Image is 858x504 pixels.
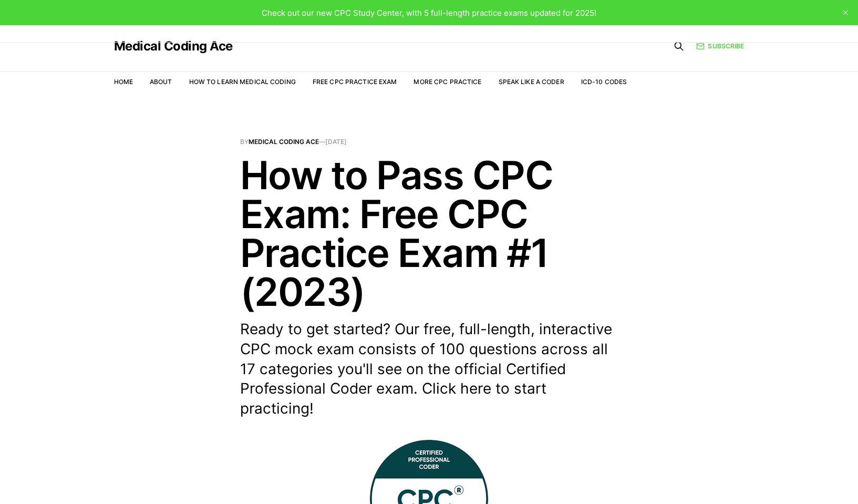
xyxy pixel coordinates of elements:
a: Medical Coding Ace [249,138,319,146]
a: Home [114,78,133,86]
span: Check out our new CPC Study Center, with 5 full-length practice exams updated for 2025! [262,8,596,18]
a: About [150,78,172,86]
time: [DATE] [325,138,347,146]
a: Speak Like a Coder [499,78,564,86]
span: By — [240,139,618,145]
a: Medical Coding Ace [114,40,233,53]
p: Ready to get started? Our free, full-length, interactive CPC mock exam consists of 100 questions ... [240,320,618,419]
a: Free CPC Practice Exam [313,78,397,86]
a: More CPC Practice [414,78,481,86]
h1: How to Pass CPC Exam: Free CPC Practice Exam #1 (2023) [240,156,618,311]
a: How to Learn Medical Coding [189,78,296,86]
a: Subscribe [696,41,744,51]
a: ICD-10 Codes [581,78,627,86]
button: close [837,4,854,21]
